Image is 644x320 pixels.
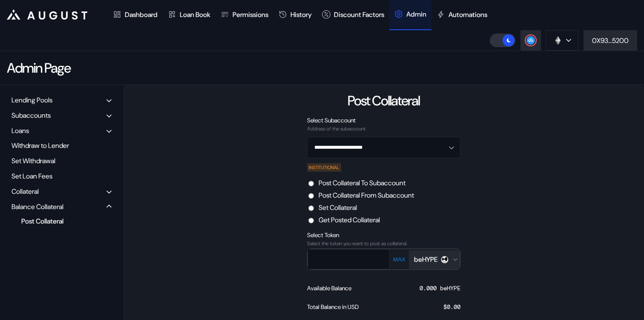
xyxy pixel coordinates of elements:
div: beHYPE [414,255,437,264]
img: chain logo [553,36,563,45]
div: Address of the subaccount. [307,126,460,132]
div: Balance Collateral [11,202,63,211]
div: Select Subaccount [307,116,460,124]
div: Total Balance in USD [307,303,359,311]
div: History [290,10,312,19]
div: Withdraw to Lender [9,139,115,152]
div: Lending Pools [11,96,52,105]
label: Post Collateral From Subaccount [319,191,414,200]
label: Post Collateral To Subaccount [319,178,405,187]
div: Admin [406,10,426,19]
div: Collateral [11,187,39,196]
div: Admin Page [7,59,70,77]
div: Discount Factors [334,10,384,19]
div: 0.000 beHYPE [420,284,460,292]
button: Open menu for selecting token for payment [409,250,460,269]
div: Subaccounts [11,111,51,120]
div: Permissions [233,10,268,19]
label: Get Posted Collateral [319,215,380,224]
div: Select the token you want to post as collateral. [307,241,460,246]
div: $ 0.00 [443,303,460,311]
img: behype.png [441,256,448,263]
div: Set Loan Fees [9,170,115,183]
div: Select Token [307,231,460,239]
div: Automations [448,10,487,19]
div: Available Balance [307,284,351,292]
div: Dashboard [125,10,158,19]
button: 0X93...5200 [584,30,637,51]
div: Loan Book [180,10,210,19]
div: Post Collateral [17,215,100,227]
label: Set Collateral [319,203,357,212]
div: Loans [11,126,29,135]
div: Post Collateral [348,92,420,110]
button: Open menu [307,137,460,158]
img: hyperevm-CUbfO1az.svg [445,258,450,263]
button: MAX [391,256,408,263]
div: 0X93...5200 [592,36,629,45]
div: Set Withdrawal [9,154,115,167]
button: chain logo [546,30,578,51]
div: INSTITUTIONAL [307,163,342,172]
